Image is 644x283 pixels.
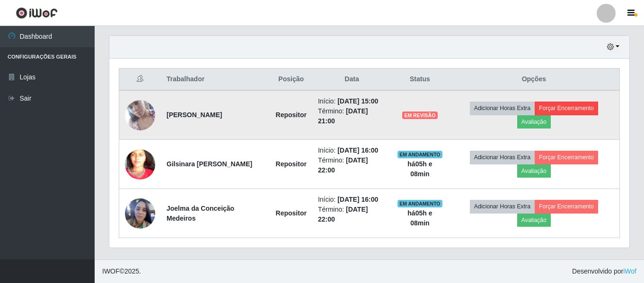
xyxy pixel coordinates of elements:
[337,146,378,154] time: [DATE] 16:00
[407,160,432,178] strong: há 05 h e 08 min
[276,209,307,217] strong: Repositor
[535,151,598,164] button: Forçar Encerramento
[407,209,432,227] strong: há 05 h e 08 min
[102,267,120,275] span: IWOF
[312,69,391,91] th: Data
[470,151,535,164] button: Adicionar Horas Extra
[276,111,307,119] strong: Repositor
[517,115,551,129] button: Avaliação
[270,69,312,91] th: Posição
[397,200,442,207] span: EM ANDAMENTO
[318,155,386,175] li: Término:
[391,69,448,91] th: Status
[337,97,378,105] time: [DATE] 15:00
[125,88,155,142] img: 1628271244301.jpeg
[276,160,307,168] strong: Repositor
[167,111,222,119] strong: [PERSON_NAME]
[449,69,620,91] th: Opções
[517,214,551,227] button: Avaliação
[16,7,58,19] img: CoreUI Logo
[535,102,598,115] button: Forçar Encerramento
[572,266,636,276] span: Desenvolvido por
[318,146,386,155] li: Início:
[318,106,386,126] li: Término:
[125,193,155,233] img: 1754014885727.jpeg
[623,267,636,275] a: iWof
[402,111,437,119] span: EM REVISÃO
[470,200,535,213] button: Adicionar Horas Extra
[318,195,386,205] li: Início:
[517,164,551,178] button: Avaliação
[125,131,155,197] img: 1630764060757.jpeg
[167,205,234,222] strong: Joelma da Conceição Medeiros
[102,266,141,276] span: © 2025 .
[167,160,252,168] strong: Gilsinara [PERSON_NAME]
[337,196,378,203] time: [DATE] 16:00
[318,96,386,106] li: Início:
[397,151,442,158] span: EM ANDAMENTO
[161,69,270,91] th: Trabalhador
[318,205,386,224] li: Término:
[470,102,535,115] button: Adicionar Horas Extra
[535,200,598,213] button: Forçar Encerramento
